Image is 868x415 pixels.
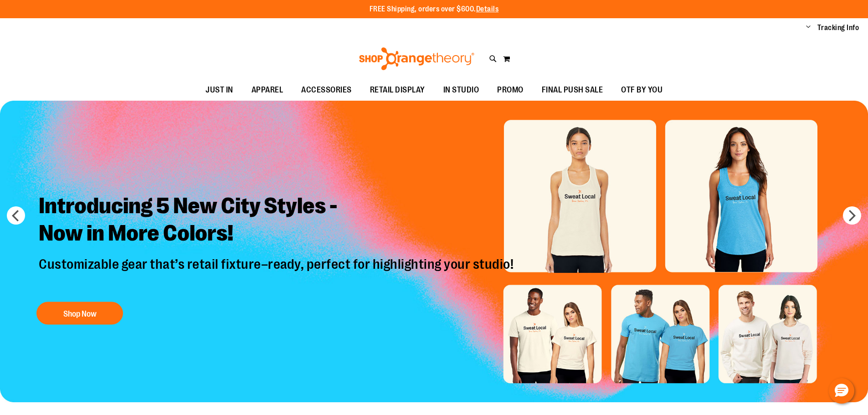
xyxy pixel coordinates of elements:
[488,80,533,101] a: PROMO
[252,80,283,100] span: APPAREL
[542,80,603,100] span: FINAL PUSH SALE
[370,80,425,100] span: RETAIL DISPLAY
[829,378,854,404] button: Hello, have a question? Let’s chat.
[205,80,233,100] span: JUST IN
[32,256,523,293] p: Customizable gear that’s retail fixture–ready, perfect for highlighting your studio!
[533,80,612,101] a: FINAL PUSH SALE
[817,23,859,33] a: Tracking Info
[612,80,672,101] a: OTF BY YOU
[443,80,479,100] span: IN STUDIO
[370,4,499,15] p: FREE Shipping, orders over $600.
[497,80,524,100] span: PROMO
[434,80,488,101] a: IN STUDIO
[242,80,293,101] a: APPAREL
[32,185,523,329] a: Introducing 5 New City Styles -Now in More Colors! Customizable gear that’s retail fixture–ready,...
[292,80,361,101] a: ACCESSORIES
[358,47,476,70] img: Shop Orangetheory
[621,80,663,100] span: OTF BY YOU
[196,80,242,101] a: JUST IN
[7,206,25,225] button: prev
[843,206,861,225] button: next
[806,23,811,32] button: Account menu
[301,80,352,100] span: ACCESSORIES
[32,185,523,256] h2: Introducing 5 New City Styles - Now in More Colors!
[36,302,123,325] button: Shop Now
[476,5,499,13] a: Details
[361,80,434,101] a: RETAIL DISPLAY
